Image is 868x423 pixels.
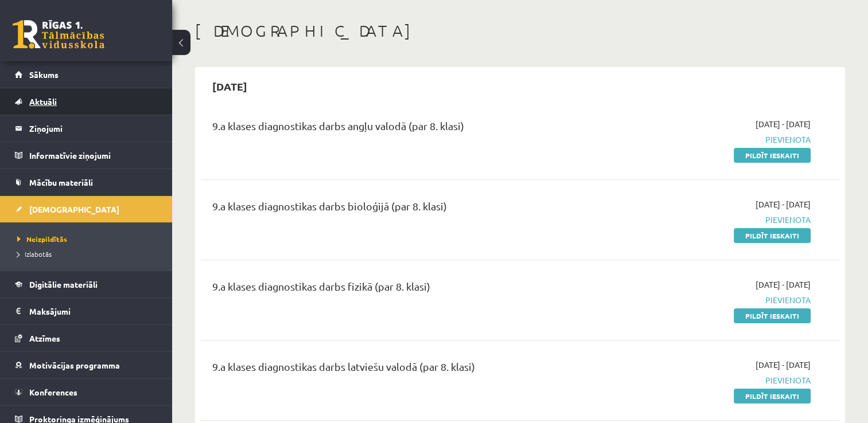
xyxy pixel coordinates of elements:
[29,387,77,397] span: Konferences
[622,294,811,306] span: Pievienota
[15,196,158,222] a: [DEMOGRAPHIC_DATA]
[15,298,158,324] a: Maksājumi
[734,228,811,243] a: Pildīt ieskaiti
[622,374,811,386] span: Pievienota
[29,333,60,343] span: Atzīmes
[17,249,161,259] a: Izlabotās
[734,389,811,404] a: Pildīt ieskaiti
[29,360,120,370] span: Motivācijas programma
[29,96,57,107] span: Aktuāli
[212,359,605,380] div: 9.a klases diagnostikas darbs latviešu valodā (par 8. klasi)
[15,325,158,351] a: Atzīmes
[15,169,158,195] a: Mācību materiāli
[29,298,158,324] legend: Maksājumi
[195,21,845,41] h1: [DEMOGRAPHIC_DATA]
[756,118,811,130] span: [DATE] - [DATE]
[29,177,93,187] span: Mācību materiāli
[15,142,158,169] a: Informatīvie ziņojumi
[622,214,811,226] span: Pievienota
[212,198,605,220] div: 9.a klases diagnostikas darbs bioloģijā (par 8. klasi)
[622,134,811,146] span: Pievienota
[29,115,158,142] legend: Ziņojumi
[201,73,259,100] h2: [DATE]
[734,308,811,323] a: Pildīt ieskaiti
[15,61,158,88] a: Sākums
[15,271,158,297] a: Digitālie materiāli
[212,279,605,300] div: 9.a klases diagnostikas darbs fizikā (par 8. klasi)
[734,148,811,163] a: Pildīt ieskaiti
[17,234,161,244] a: Neizpildītās
[15,88,158,115] a: Aktuāli
[13,20,104,49] a: Rīgas 1. Tālmācības vidusskola
[15,352,158,378] a: Motivācijas programma
[756,359,811,371] span: [DATE] - [DATE]
[29,204,119,214] span: [DEMOGRAPHIC_DATA]
[17,234,67,244] span: Neizpildītās
[15,379,158,405] a: Konferences
[212,118,605,139] div: 9.a klases diagnostikas darbs angļu valodā (par 8. klasi)
[17,249,52,258] span: Izlabotās
[15,115,158,142] a: Ziņojumi
[29,279,98,289] span: Digitālie materiāli
[756,279,811,291] span: [DATE] - [DATE]
[756,198,811,210] span: [DATE] - [DATE]
[29,69,59,80] span: Sākums
[29,142,158,169] legend: Informatīvie ziņojumi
